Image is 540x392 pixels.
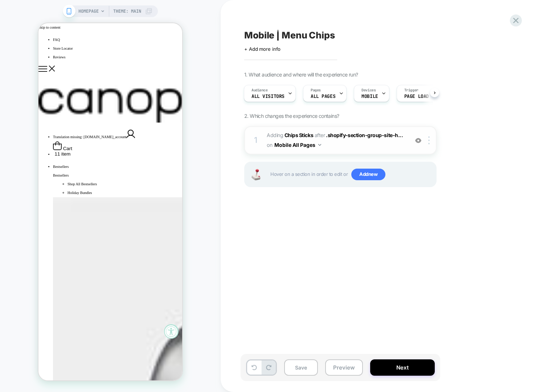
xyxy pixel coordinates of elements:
img: down arrow [318,144,321,146]
span: Holiday Bundles [29,168,54,172]
span: Cart [25,123,34,128]
img: crossed eye [415,137,421,144]
button: Save [284,359,318,376]
span: Translation missing: [DOMAIN_NAME]_account [15,112,88,116]
span: .shopify-section-group-site-h... [326,132,403,138]
a: Translation missing: [DOMAIN_NAME]_account [15,112,97,116]
button: Next [370,359,435,376]
a: Bestsellers [15,141,30,145]
span: ALL PAGES [311,94,335,99]
span: Add new [351,169,385,180]
span: on [267,140,272,149]
span: 2. Which changes the experience contains? [244,113,339,119]
span: Trigger [404,88,418,93]
button: Open Cart Drawer - 1 item [15,118,34,133]
button: Accessibility Widget, click to open [126,301,140,315]
img: close [428,136,430,144]
span: AFTER [315,132,325,138]
img: Joystick [249,169,263,180]
span: Page Load [404,94,429,99]
span: Audience [251,88,268,93]
span: HOMEPAGE [78,5,99,17]
span: Bestsellers [15,150,30,154]
a: Store Locator [15,23,34,27]
div: 1 [252,133,259,148]
button: Mobile All Pages [274,140,321,150]
button: Preview [325,359,363,376]
span: 1 [16,128,19,133]
span: Hover on a section in order to edit or [270,169,432,180]
span: 1 item [19,128,32,133]
span: Devices [361,88,376,93]
span: Pages [311,88,321,93]
a: FAQ [15,15,21,18]
span: Theme: MAIN [113,5,141,17]
b: Chips Sticks [285,132,313,138]
span: MOBILE [361,94,378,99]
span: All Visitors [251,94,285,99]
span: + Add more info [244,46,281,52]
span: Mobile | Menu Chips [244,30,335,41]
span: Shop All Bestsellers [29,159,58,163]
span: 1. What audience and where will the experience run? [244,71,358,78]
a: Reviews [15,32,27,36]
span: Adding [267,132,313,138]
